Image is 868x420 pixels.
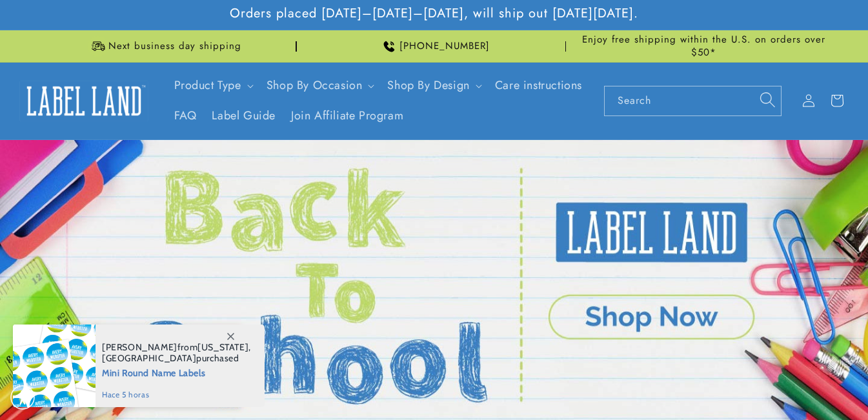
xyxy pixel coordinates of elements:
img: Label Land [19,81,148,121]
span: Orders placed [DATE]–[DATE]–[DATE], will ship out [DATE][DATE]. [230,5,638,22]
span: Shop By Occasion [267,78,363,93]
span: from , purchased [102,342,251,364]
span: hace 5 horas [102,389,251,401]
span: [US_STATE] [197,341,248,353]
summary: Product Type [167,70,259,101]
a: Shop By Design [387,77,469,94]
a: Label Guide [204,101,283,131]
span: Join Affiliate Program [291,108,403,123]
a: Care instructions [487,70,590,101]
a: Product Type [174,77,241,94]
div: Announcement [571,30,836,62]
a: FAQ [167,101,205,131]
span: [PHONE_NUMBER] [399,40,490,53]
button: Search [753,86,782,114]
span: Next business day shipping [108,40,241,53]
summary: Shop By Occasion [259,70,380,101]
summary: Shop By Design [379,70,487,101]
span: FAQ [174,108,197,123]
a: Join Affiliate Program [283,101,411,131]
span: Label Guide [212,108,276,123]
span: [GEOGRAPHIC_DATA] [102,352,196,364]
div: Announcement [302,30,567,62]
span: [PERSON_NAME] [102,341,177,353]
span: Mini Round Name Labels [102,364,251,380]
a: Label Land [15,76,154,126]
span: Care instructions [495,78,582,93]
span: Enjoy free shipping within the U.S. on orders over $50* [571,34,836,59]
div: Announcement [32,30,297,62]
